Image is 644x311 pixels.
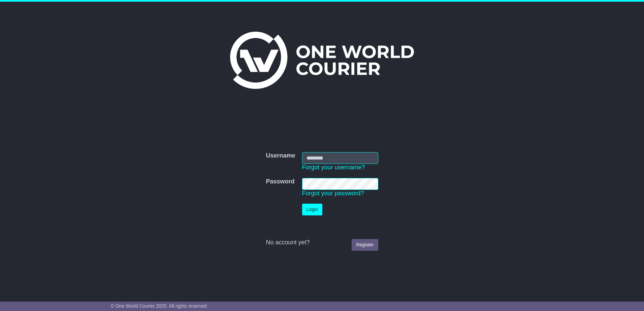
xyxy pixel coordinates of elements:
label: Username [266,152,295,160]
label: Password [266,178,294,185]
img: One World [230,32,414,89]
a: Register [352,239,378,251]
span: © One World Courier 2025. All rights reserved. [111,303,208,309]
button: Login [302,204,322,215]
a: Forgot your password? [302,190,364,197]
a: Forgot your username? [302,164,365,171]
div: No account yet? [266,239,378,246]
